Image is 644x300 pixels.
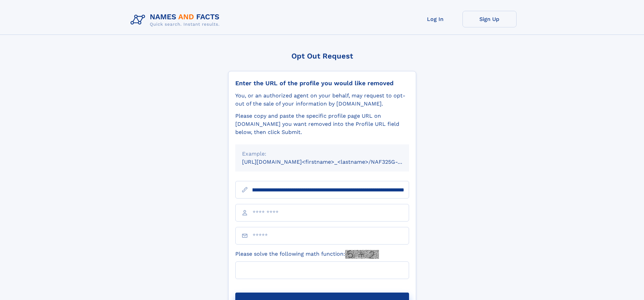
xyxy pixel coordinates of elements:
[235,92,409,108] div: You, or an authorized agent on your behalf, may request to opt-out of the sale of your informatio...
[235,112,409,136] div: Please copy and paste the specific profile page URL on [DOMAIN_NAME] you want removed into the Pr...
[242,150,402,158] div: Example:
[128,11,225,29] img: Logo Names and Facts
[462,11,517,27] a: Sign Up
[408,11,462,27] a: Log In
[235,250,379,259] label: Please solve the following math function:
[242,159,422,165] small: [URL][DOMAIN_NAME]<firstname>_<lastname>/NAF325G-xxxxxxxx
[228,52,416,60] div: Opt Out Request
[235,79,409,87] div: Enter the URL of the profile you would like removed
